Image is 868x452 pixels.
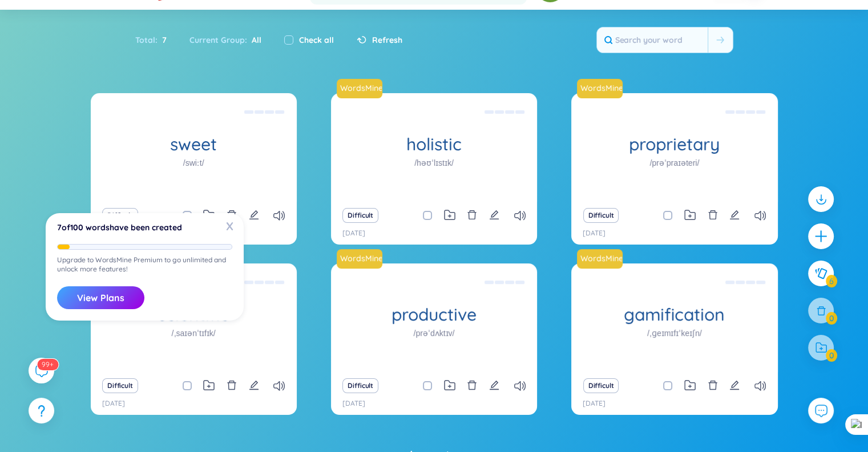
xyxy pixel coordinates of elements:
span: edit [489,380,499,390]
a: WordsMine [576,253,624,264]
button: Difficult [342,378,378,393]
h1: /ˌɡeɪmɪfɪˈkeɪʃn/ [647,327,702,339]
sup: 590 [37,359,58,370]
div: Total : [135,28,178,52]
span: delete [467,210,477,220]
button: Difficult [583,378,619,393]
button: Difficult [102,378,138,393]
h1: /həʊˈlɪstɪk/ [414,157,454,169]
p: Upgrade to WordsMine Premium to go unlimited and unlock more features! [57,255,232,274]
button: edit [489,207,499,223]
button: View Plans [57,286,144,309]
h1: scientific [91,305,297,325]
h1: holistic [331,134,537,154]
button: Difficult [102,208,138,223]
a: WordsMine [336,82,383,94]
h1: gamification [571,305,777,325]
span: All [247,35,261,45]
h1: productive [331,305,537,325]
p: [DATE] [342,228,365,239]
input: Search your word [597,27,708,53]
span: delete [467,380,477,390]
span: delete [708,210,718,220]
span: Refresh [372,34,402,46]
span: plus [814,229,828,243]
button: delete [227,207,237,223]
span: X [221,217,238,235]
a: WordsMine [576,82,624,94]
button: delete [467,378,477,394]
a: WordsMine [337,79,387,98]
h1: /prəˈpraɪəteri/ [649,157,699,169]
span: edit [489,210,499,220]
button: delete [708,378,718,394]
button: edit [249,207,259,223]
button: Difficult [342,208,378,223]
h1: /swiːt/ [183,157,204,169]
a: WordsMine [337,249,387,269]
p: [DATE] [583,228,605,239]
button: delete [227,378,237,394]
h1: /ˌsaɪənˈtɪfɪk/ [172,327,216,339]
button: delete [708,207,718,223]
span: edit [249,210,259,220]
button: delete [467,207,477,223]
p: 7 of 100 words have been created [57,225,232,230]
span: edit [249,380,259,390]
a: WordsMine [336,253,383,264]
a: WordsMine [577,79,627,98]
h1: sweet [91,134,297,154]
button: edit [249,378,259,394]
span: edit [729,380,740,390]
span: delete [227,380,237,390]
p: [DATE] [583,398,605,409]
p: [DATE] [102,398,125,409]
span: 7 [158,34,167,46]
div: Current Group : [178,28,273,52]
h1: proprietary [571,134,777,154]
h1: /prəˈdʌktɪv/ [414,327,455,339]
label: Check all [299,34,334,46]
button: Difficult [583,208,619,223]
p: [DATE] [342,398,365,409]
button: edit [729,207,740,223]
button: edit [489,378,499,394]
button: edit [729,378,740,394]
span: edit [729,210,740,220]
span: delete [708,380,718,390]
a: WordsMine [577,249,627,269]
span: delete [227,210,237,220]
